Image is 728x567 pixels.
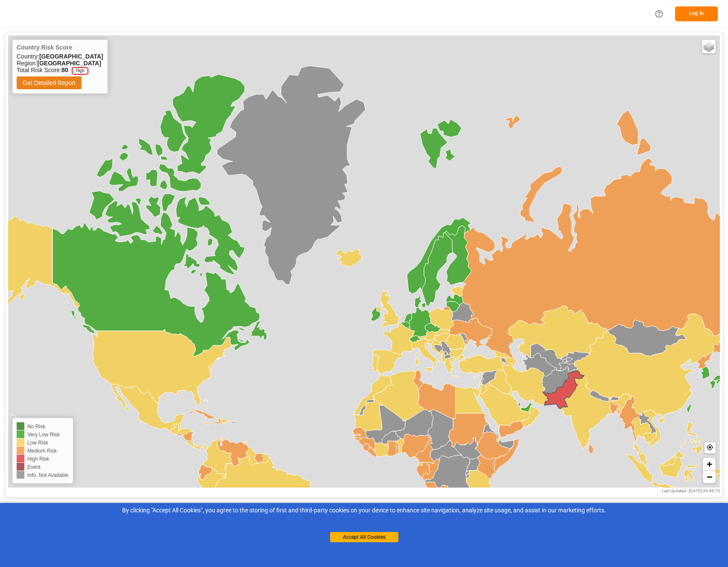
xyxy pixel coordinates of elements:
[330,532,398,542] button: Accept All Cookies
[707,471,712,482] span: −
[703,458,716,471] a: Zoom in
[8,488,720,494] div: Last Updated : [DATE] 09:48:75
[17,44,103,51] h4: Country Risk Score
[27,440,48,446] span: Low Risk
[27,456,49,462] span: High Risk
[27,432,60,438] span: Very Low Risk
[72,67,88,75] span: High
[17,76,82,89] button: Get Detailed Report
[27,464,41,470] span: Event
[17,67,103,73] p: Total Risk Score:
[61,67,68,73] b: 80
[649,4,669,23] button: Help Center
[27,472,69,478] span: Info. Not Available
[27,424,45,430] span: No Risk
[37,60,101,67] b: [GEOGRAPHIC_DATA]
[17,60,103,67] p: Region:
[675,6,718,21] button: Log In
[707,459,712,469] span: +
[703,471,716,483] a: Zoom out
[17,53,103,60] p: Country:
[6,506,722,515] div: By clicking "Accept All Cookies”, you agree to the storing of first and third-party cookies on yo...
[39,53,103,60] b: [GEOGRAPHIC_DATA]
[27,448,57,454] span: Medium Risk
[702,40,716,53] a: Layers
